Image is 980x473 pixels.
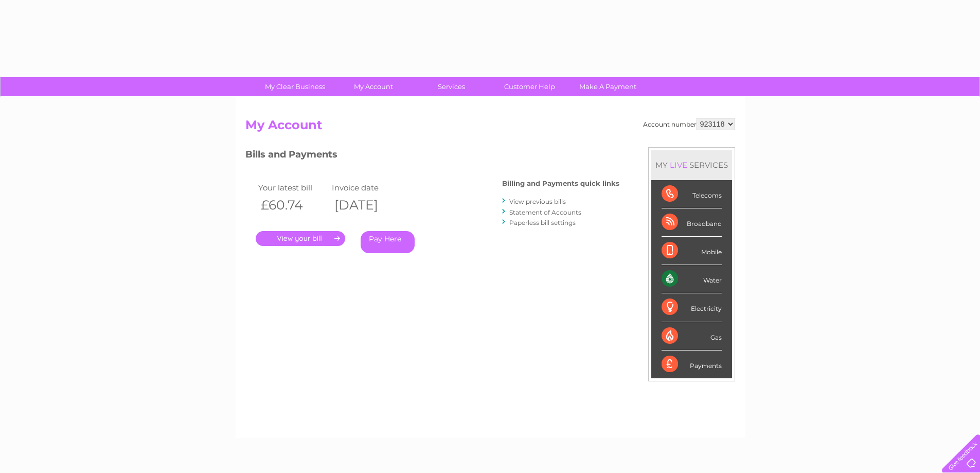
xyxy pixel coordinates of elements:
div: Payments [662,351,722,378]
div: MY SERVICES [651,150,732,180]
a: . [256,231,345,246]
div: Mobile [662,237,722,265]
th: £60.74 [256,195,330,216]
a: Services [409,77,494,96]
div: Electricity [662,293,722,322]
td: Invoice date [329,181,403,195]
div: Water [662,265,722,293]
a: Pay Here [361,231,415,253]
a: My Account [331,77,416,96]
a: View previous bills [509,198,566,205]
a: My Clear Business [253,77,337,96]
a: Make A Payment [565,77,650,96]
a: Statement of Accounts [509,208,581,216]
div: Telecoms [662,180,722,208]
th: [DATE] [329,195,403,216]
div: Broadband [662,208,722,237]
td: Your latest bill [256,181,330,195]
h4: Billing and Payments quick links [502,180,619,187]
h2: My Account [245,118,735,137]
a: Customer Help [487,77,572,96]
div: Account number [643,118,735,130]
a: Paperless bill settings [509,219,576,226]
h3: Bills and Payments [245,147,619,165]
div: Gas [662,322,722,351]
div: LIVE [668,160,689,170]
